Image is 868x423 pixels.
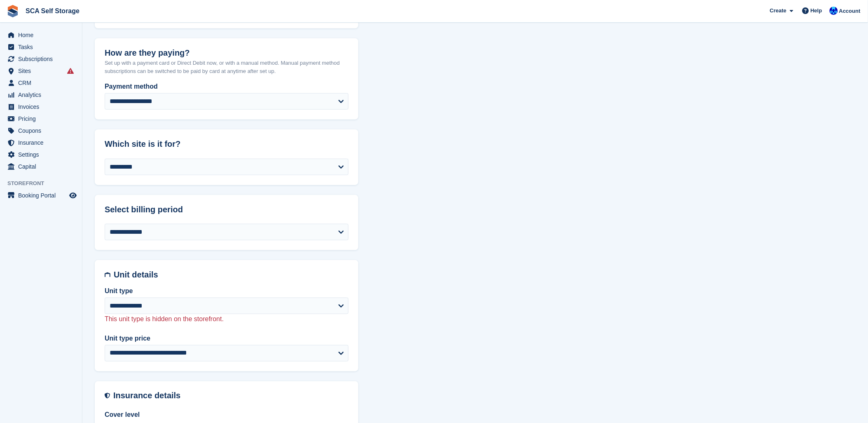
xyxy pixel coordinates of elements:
[7,5,19,17] img: stora-icon-8386f47178a22dfd0bd8f6a31ec36ba5ce8667c1dd55bd0f319d3a0aa187defe.svg
[18,125,68,136] span: Coupons
[18,53,68,65] span: Subscriptions
[4,53,78,65] a: menu
[105,139,349,149] h2: Which site is it for?
[4,161,78,172] a: menu
[4,113,78,125] a: menu
[18,29,68,41] span: Home
[4,41,78,53] a: menu
[105,286,349,296] label: Unit type
[18,161,68,172] span: Capital
[18,113,68,125] span: Pricing
[18,149,68,160] span: Settings
[105,82,349,92] label: Payment method
[105,314,349,324] p: This unit type is hidden on the storefront.
[4,101,78,113] a: menu
[114,270,349,280] h2: Unit details
[4,65,78,77] a: menu
[839,7,861,15] span: Account
[811,7,822,15] span: Help
[4,190,78,201] a: menu
[105,205,349,214] h2: Select billing period
[105,410,349,420] label: Cover level
[67,68,74,74] i: Smart entry sync failures have occurred
[18,41,68,53] span: Tasks
[105,59,349,75] p: Set up with a payment card or Direct Debit now, or with a manual method. Manual payment method su...
[18,77,68,89] span: CRM
[18,65,68,77] span: Sites
[68,190,78,200] a: Preview store
[22,4,83,18] a: SCA Self Storage
[105,48,349,58] h2: How are they paying?
[4,137,78,148] a: menu
[770,7,786,15] span: Create
[18,89,68,101] span: Analytics
[4,149,78,160] a: menu
[18,190,68,201] span: Booking Portal
[18,137,68,148] span: Insurance
[4,77,78,89] a: menu
[105,270,110,280] img: unit-details-icon-595b0c5c156355b767ba7b61e002efae458ec76ed5ec05730b8e856ff9ea34a9.svg
[18,101,68,113] span: Invoices
[7,179,82,188] span: Storefront
[4,125,78,136] a: menu
[830,7,838,15] img: Kelly Neesham
[4,29,78,41] a: menu
[105,334,349,344] label: Unit type price
[113,391,349,401] h2: Insurance details
[105,391,110,401] img: insurance-details-icon-731ffda60807649b61249b889ba3c5e2b5c27d34e2e1fb37a309f0fde93ff34a.svg
[4,89,78,101] a: menu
